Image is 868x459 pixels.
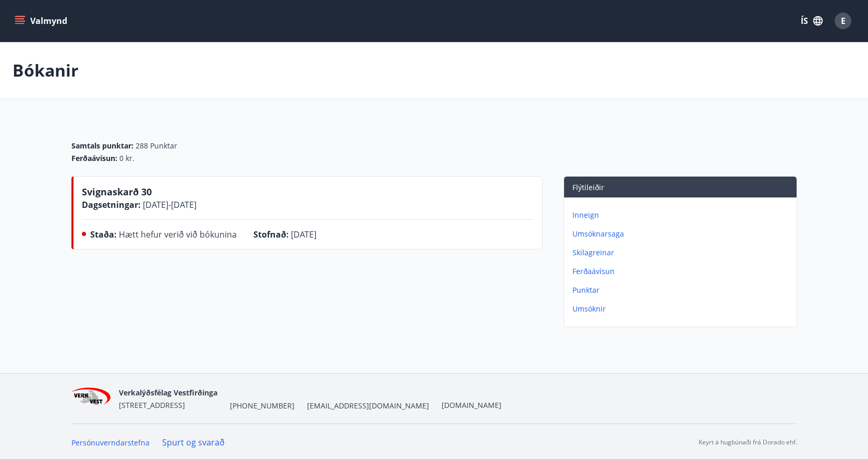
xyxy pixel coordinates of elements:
[82,199,141,210] span: Dagsetningar :
[795,11,828,30] button: ÍS
[136,141,177,151] span: 288 Punktar
[572,247,792,258] p: Skilagreinar
[71,141,133,151] span: Samtals punktar :
[830,8,855,33] button: E
[13,59,79,82] p: Bókanir
[572,304,792,314] p: Umsóknir
[13,11,71,30] button: menu
[253,229,289,240] span: Stofnað :
[291,229,316,240] span: [DATE]
[230,401,295,411] span: [PHONE_NUMBER]
[71,153,117,164] span: Ferðaávísun :
[119,400,185,410] span: [STREET_ADDRESS]
[699,438,797,447] p: Keyrt á hugbúnaði frá Dorado ehf.
[71,388,111,410] img: jihgzMk4dcgjRAW2aMgpbAqQEG7LZi0j9dOLAUvz.png
[90,229,117,240] span: Staða :
[841,15,846,27] span: E
[162,437,225,448] a: Spurt og svarað
[119,388,217,398] span: Verkalýðsfélag Vestfirðinga
[307,401,429,411] span: [EMAIL_ADDRESS][DOMAIN_NAME]
[71,438,150,448] a: Persónuverndarstefna
[119,229,237,240] span: Hætt hefur verið við bókunina
[82,185,152,198] span: Svignaskarð 30
[141,199,197,210] span: [DATE] - [DATE]
[572,210,792,220] p: Inneign
[572,285,792,295] p: Punktar
[119,153,135,164] span: 0 kr.
[572,266,792,277] p: Ferðaávísun
[572,229,792,239] p: Umsóknarsaga
[442,400,502,410] a: [DOMAIN_NAME]
[572,182,604,192] span: Flýtileiðir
